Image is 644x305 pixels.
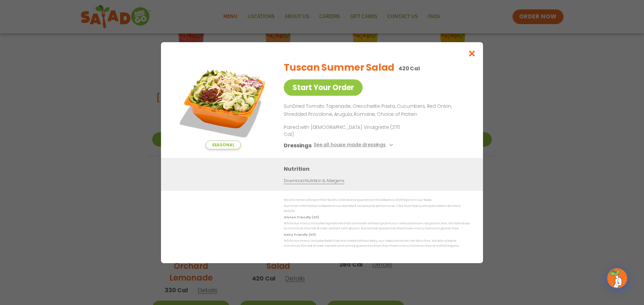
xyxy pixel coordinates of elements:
[284,102,467,119] p: SunDried Tomato Tapenade, Orecchiette Pasta, Cucumbers, Red Onion, Shredded Provolone, Arugula, R...
[284,124,408,138] p: Paired with [DEMOGRAPHIC_DATA] Vinaigrette (270 Cal)
[284,221,470,231] p: While our menu includes ingredients that are made without gluten, our restaurants are not gluten ...
[284,177,344,184] a: Download Nutrition & Allergens
[284,215,319,219] strong: Gluten Friendly (GF)
[206,141,241,149] span: Seasonal
[284,204,470,214] p: Nutrition information is based on our standard recipes and portion sizes. Click Nutrition & Aller...
[608,269,627,288] img: wpChatIcon
[314,141,395,149] button: See all house made dressings
[284,164,473,173] h3: Nutrition
[284,198,470,203] p: We are not an allergen free facility and cannot guarantee the absence of allergens in our foods.
[284,232,315,236] strong: Dairy Friendly (DF)
[461,42,483,65] button: Close modal
[284,141,312,149] h3: Dressings
[284,238,470,249] p: While our menu includes foods that are made without dairy, our restaurants are not dairy free. We...
[398,64,420,73] p: 420 Cal
[284,79,363,96] a: Start Your Order
[284,61,394,75] h2: Tuscan Summer Salad
[176,56,270,149] img: Featured product photo for Tuscan Summer Salad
